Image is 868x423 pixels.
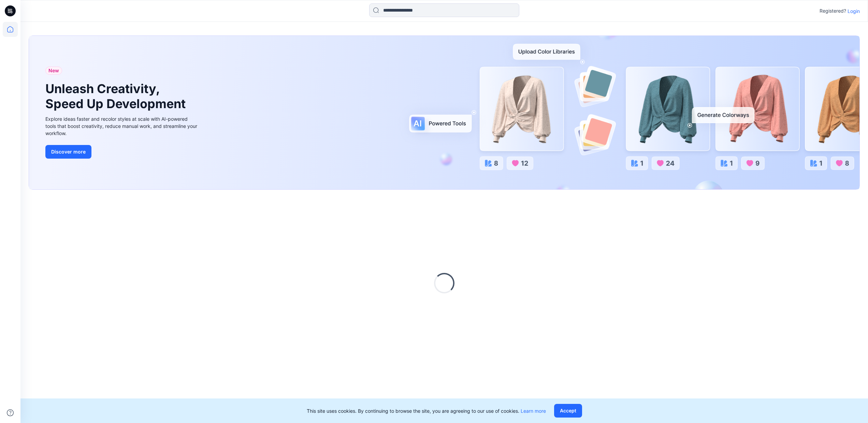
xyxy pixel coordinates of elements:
[45,82,189,111] h1: Unleash Creativity, Speed Up Development
[554,404,582,418] button: Accept
[45,115,199,137] div: Explore ideas faster and recolor styles at scale with AI-powered tools that boost creativity, red...
[820,7,846,15] p: Registered?
[848,8,860,15] p: Login
[45,145,199,159] a: Discover more
[307,407,546,414] p: This site uses cookies. By continuing to browse the site, you are agreeing to our use of cookies.
[48,67,59,75] span: New
[521,408,546,414] a: Learn more
[45,145,91,159] button: Discover more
